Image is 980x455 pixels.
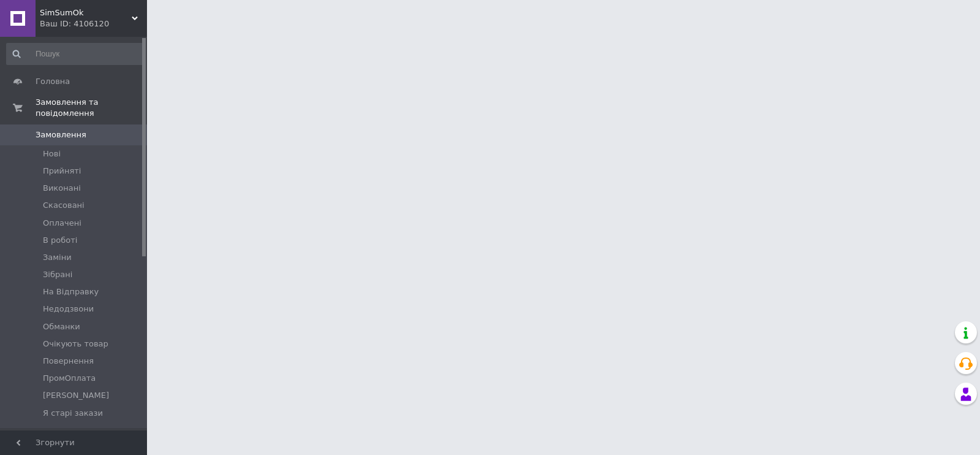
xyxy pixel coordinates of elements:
span: Головна [36,76,70,87]
span: SimSumOk [40,7,132,18]
span: [PERSON_NAME] [43,390,109,401]
span: Замовлення та повідомлення [36,97,147,119]
span: Я старі закази [43,408,103,419]
span: В роботі [43,235,77,246]
span: Нові [43,148,61,159]
span: Оплачені [43,218,81,229]
span: Очікують товар [43,338,108,350]
span: Скасовані [43,200,85,211]
span: Виконані [43,183,81,194]
span: Повернення [43,356,94,367]
input: Пошук [6,43,145,65]
span: На Відправку [43,286,99,297]
span: Прийняті [43,166,81,177]
span: Замовлення [36,129,86,140]
span: Недодзвони [43,304,94,315]
span: Обманки [43,321,80,332]
span: Заміни [43,252,72,263]
span: Зібрані [43,269,72,280]
span: ПромОплата [43,373,96,384]
div: Ваш ID: 4106120 [40,18,147,29]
